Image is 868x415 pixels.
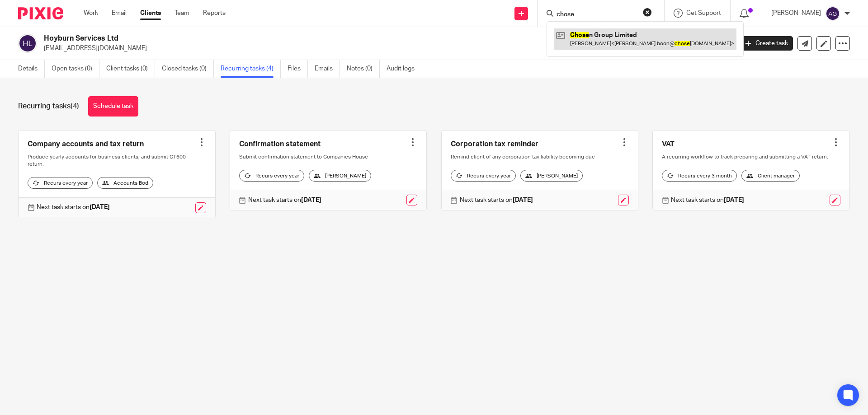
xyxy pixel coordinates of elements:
a: Schedule task [88,96,138,117]
div: Client manager [741,170,800,182]
a: Emails [315,60,340,78]
p: Next task starts on [248,196,321,205]
div: Recurs every 3 month [662,170,737,182]
a: Open tasks (0) [52,60,99,78]
p: Next task starts on [671,196,744,205]
input: Search [556,11,637,19]
a: Recurring tasks (4) [221,60,281,78]
div: Recurs every year [239,170,304,182]
span: Get Support [686,10,721,16]
img: svg%3E [18,34,37,53]
h1: Recurring tasks [18,102,79,111]
p: [PERSON_NAME] [771,9,821,18]
a: Details [18,60,45,78]
img: Pixie [18,7,63,19]
a: Work [84,9,98,18]
img: svg%3E [826,6,840,21]
button: Clear [643,8,652,17]
a: Audit logs [387,60,421,78]
div: [PERSON_NAME] [309,170,371,182]
strong: [DATE] [301,197,321,203]
p: Next task starts on [460,196,533,205]
h2: Hoyburn Services Ltd [44,34,590,43]
a: Client tasks (0) [106,60,155,78]
div: Recurs every year [28,177,93,189]
a: Clients [140,9,161,18]
a: Team [175,9,189,18]
a: Files [288,60,308,78]
strong: [DATE] [724,197,744,203]
a: Reports [203,9,226,18]
div: Recurs every year [451,170,516,182]
span: (4) [71,103,79,110]
a: Closed tasks (0) [162,60,214,78]
div: Accounts Bod [97,177,153,189]
p: [EMAIL_ADDRESS][DOMAIN_NAME] [44,44,727,53]
strong: [DATE] [513,197,533,203]
a: Notes (0) [347,60,380,78]
strong: [DATE] [90,204,110,210]
a: Create task [741,36,793,51]
div: [PERSON_NAME] [520,170,583,182]
p: Next task starts on [37,203,110,212]
a: Email [112,9,127,18]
